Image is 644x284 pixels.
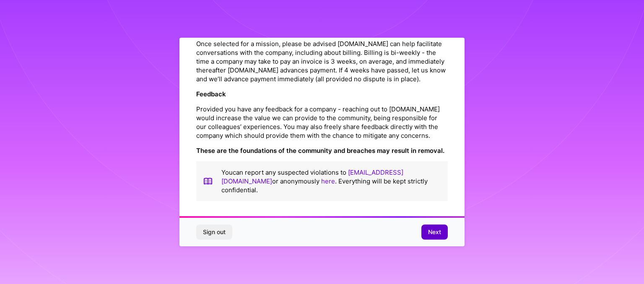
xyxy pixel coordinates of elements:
button: Sign out [196,225,232,240]
a: here [321,177,335,185]
button: Next [421,225,448,240]
p: Provided you have any feedback for a company - reaching out to [DOMAIN_NAME] would increase the v... [196,105,448,140]
p: Once selected for a mission, please be advised [DOMAIN_NAME] can help facilitate conversations wi... [196,39,448,83]
img: book icon [203,168,213,194]
p: You can report any suspected violations to or anonymously . Everything will be kept strictly conf... [221,168,441,194]
a: [EMAIL_ADDRESS][DOMAIN_NAME] [221,168,403,185]
strong: Feedback [196,90,226,98]
span: Sign out [203,228,226,236]
strong: These are the foundations of the community and breaches may result in removal. [196,147,444,155]
span: Next [428,228,441,236]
